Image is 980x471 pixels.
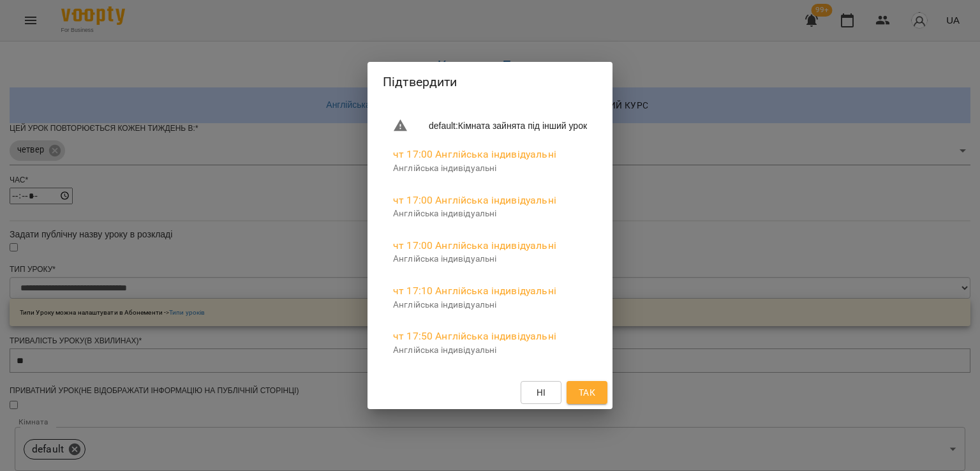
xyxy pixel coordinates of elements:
[383,72,597,92] h2: Підтвердити
[393,162,587,175] p: Англійська індивідуальні
[393,299,587,311] p: Англійська індивідуальні
[393,148,556,160] a: чт 17:00 Англійська індивідуальні
[537,385,546,400] span: Ні
[393,253,587,265] p: Англійська індивідуальні
[393,207,587,220] p: Англійська індивідуальні
[579,385,595,400] span: Так
[393,330,556,342] a: чт 17:50 Англійська індивідуальні
[521,381,561,404] button: Ні
[567,381,607,404] button: Так
[393,285,556,297] a: чт 17:10 Англійська індивідуальні
[393,239,556,251] a: чт 17:00 Англійська індивідуальні
[393,344,587,357] p: Англійська індивідуальні
[383,113,597,138] li: default : Кімната зайнята під інший урок
[393,194,556,206] a: чт 17:00 Англійська індивідуальні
